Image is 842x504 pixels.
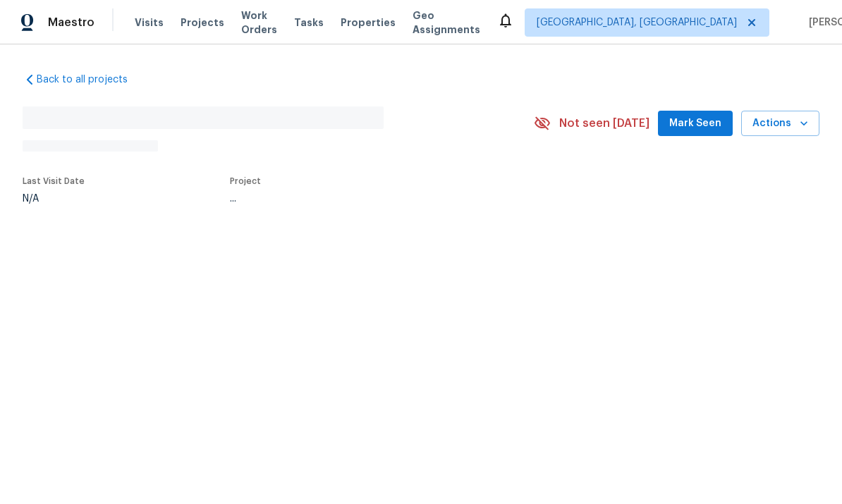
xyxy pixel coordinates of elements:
span: Visits [135,16,164,30]
span: Properties [341,16,396,30]
span: Projects [181,16,224,30]
span: [GEOGRAPHIC_DATA], [GEOGRAPHIC_DATA] [537,16,737,30]
span: Actions [752,115,808,133]
div: N/A [23,194,85,204]
a: Back to all projects [23,73,158,87]
span: Project [230,177,261,185]
button: Actions [741,111,819,137]
span: Tasks [294,18,324,27]
span: Geo Assignments [413,8,480,37]
span: Last Visit Date [23,177,85,185]
span: Not seen [DATE] [559,116,649,130]
div: ... [230,194,501,204]
button: Mark Seen [658,111,733,137]
span: Work Orders [241,8,277,37]
span: Mark Seen [669,115,721,133]
span: Maestro [48,16,94,30]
